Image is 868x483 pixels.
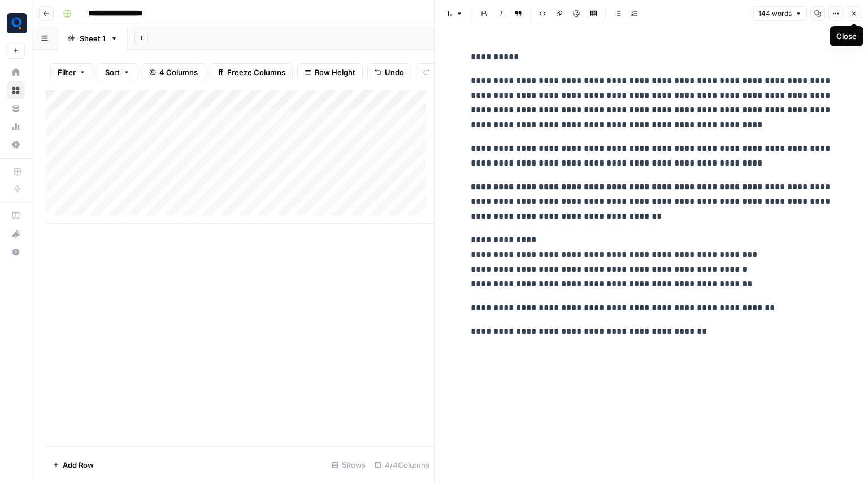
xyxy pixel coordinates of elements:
a: Sheet 1 [58,27,128,50]
span: Freeze Columns [227,67,285,78]
button: Add Row [46,456,101,474]
button: Workspace: Qubit - SEO [7,9,25,37]
span: 4 Columns [159,67,198,78]
button: Redo [416,63,459,81]
div: 5 Rows [327,456,370,474]
span: Filter [58,67,76,78]
button: Undo [367,63,411,81]
a: Usage [7,118,25,136]
div: Sheet 1 [80,33,106,44]
button: Filter [50,63,93,81]
span: Sort [105,67,120,78]
span: 144 words [758,8,792,19]
button: 144 words [753,6,807,21]
div: 4/4 Columns [370,456,434,474]
span: Row Height [315,67,355,78]
button: Freeze Columns [210,63,293,81]
a: Settings [7,136,25,154]
span: Add Row [63,459,94,471]
button: Sort [98,63,137,81]
button: Help + Support [7,243,25,261]
a: AirOps Academy [7,207,25,225]
img: Qubit - SEO Logo [7,13,27,33]
button: Row Height [297,63,363,81]
span: Undo [385,67,404,78]
button: What's new? [7,225,25,243]
button: 4 Columns [142,63,205,81]
a: Home [7,63,25,81]
a: Your Data [7,99,25,118]
a: Browse [7,81,25,99]
div: What's new? [7,225,24,242]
